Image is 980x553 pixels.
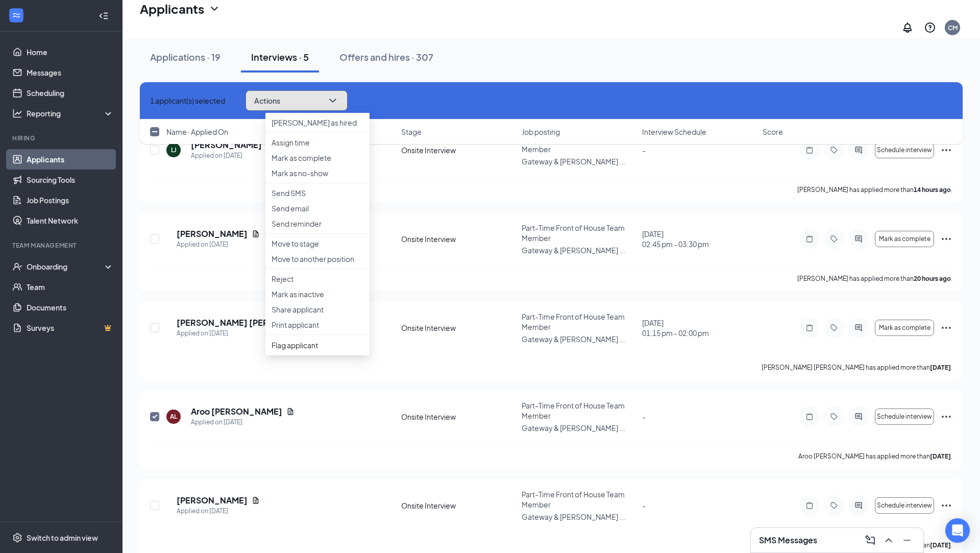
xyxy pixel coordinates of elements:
[642,328,756,338] span: 01:15 pm - 02:00 pm
[762,363,952,372] p: [PERSON_NAME] [PERSON_NAME] has applied more than .
[272,289,363,299] p: Mark as inactive
[12,241,112,250] div: Team Management
[828,501,840,510] svg: Tag
[642,318,756,338] div: [DATE]
[272,153,363,163] p: Mark as complete
[272,219,363,229] p: Send reminder
[177,328,332,339] div: Applied on [DATE]
[875,231,934,247] button: Mark as complete
[522,334,636,344] p: Gateway & [PERSON_NAME] ...
[875,320,934,336] button: Mark as complete
[27,149,114,170] a: Applicants
[899,532,915,548] button: Minimize
[272,340,363,351] span: Flag applicant
[27,261,105,272] div: Onboarding
[27,170,114,190] a: Sourcing Tools
[828,235,840,243] svg: Tag
[883,534,895,546] svg: ChevronUp
[852,501,865,510] svg: ActiveChat
[948,23,958,32] div: CM
[797,274,952,283] p: [PERSON_NAME] has applied more than .
[879,235,930,243] span: Mark as complete
[522,223,625,243] span: Part-Time Front of House Team Member
[27,277,114,297] a: Team
[803,324,816,332] svg: Note
[252,230,260,238] svg: Document
[246,90,348,111] button: ActionsChevronDown
[99,11,109,21] svg: Collapse
[272,274,363,284] p: Reject
[191,417,295,427] div: Applied on [DATE]
[940,233,952,245] svg: Ellipses
[940,322,952,334] svg: Ellipses
[522,127,560,137] span: Job posting
[522,156,636,166] p: Gateway & [PERSON_NAME] ...
[930,364,951,371] b: [DATE]
[27,62,114,83] a: Messages
[642,229,756,249] div: [DATE]
[880,532,897,548] button: ChevronUp
[875,497,934,514] button: Schedule interview
[862,532,878,548] button: ComposeMessage
[852,235,865,243] svg: ActiveChat
[522,312,625,331] span: Part-Time Front of House Team Member
[642,146,646,155] span: -
[191,406,282,417] h5: Aroo [PERSON_NAME]
[914,275,951,282] b: 20 hours ago
[27,42,114,62] a: Home
[852,324,865,332] svg: ActiveChat
[27,83,114,103] a: Scheduling
[642,127,706,137] span: Interview Schedule
[759,535,817,546] h3: SMS Messages
[150,95,225,106] span: 1 applicant(s) selected
[272,203,363,213] p: Send email
[272,188,363,198] p: Send SMS
[150,51,220,63] div: Applications · 19
[803,413,816,421] svg: Note
[901,534,913,546] svg: Minimize
[177,317,320,328] h5: [PERSON_NAME] [PERSON_NAME]
[877,413,932,420] span: Schedule interview
[11,10,21,20] svg: WorkstreamLogo
[177,495,248,506] h5: [PERSON_NAME]
[879,324,930,331] span: Mark as complete
[177,239,260,250] div: Applied on [DATE]
[251,51,309,63] div: Interviews · 5
[828,324,840,332] svg: Tag
[522,245,636,255] p: Gateway & [PERSON_NAME] ...
[797,185,952,194] p: [PERSON_NAME] has applied more than .
[272,320,363,330] p: Print applicant
[803,235,816,243] svg: Note
[191,151,274,161] div: Applied on [DATE]
[401,412,516,422] div: Onsite Interview
[27,210,114,231] a: Talent Network
[177,228,248,239] h5: [PERSON_NAME]
[901,21,914,34] svg: Notifications
[401,500,516,511] div: Onsite Interview
[924,21,936,34] svg: QuestionInfo
[642,501,646,510] span: -
[798,452,952,461] p: Aroo [PERSON_NAME] has applied more than .
[940,499,952,512] svg: Ellipses
[272,117,363,128] p: [PERSON_NAME] as hired
[875,408,934,425] button: Schedule interview
[12,533,22,543] svg: Settings
[940,411,952,423] svg: Ellipses
[272,168,363,178] p: Mark as no-show
[864,534,876,546] svg: ComposeMessage
[272,137,363,148] p: Assign time
[522,401,625,420] span: Part-Time Front of House Team Member
[254,97,280,104] span: Actions
[803,501,816,510] svg: Note
[27,297,114,318] a: Documents
[522,490,625,509] span: Part-Time Front of House Team Member
[12,108,22,118] svg: Analysis
[166,127,228,137] span: Name · Applied On
[27,108,114,118] div: Reporting
[945,518,970,543] div: Open Intercom Messenger
[401,323,516,333] div: Onsite Interview
[252,496,260,504] svg: Document
[401,127,422,137] span: Stage
[177,506,260,516] div: Applied on [DATE]
[914,186,951,194] b: 14 hours ago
